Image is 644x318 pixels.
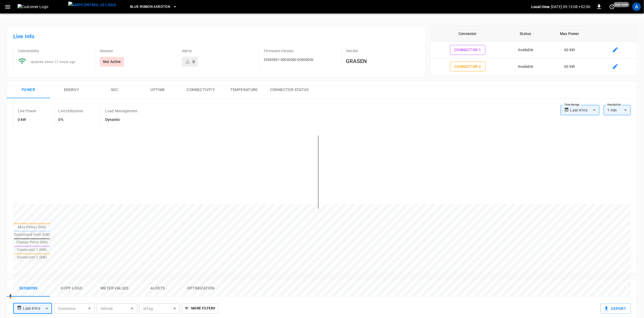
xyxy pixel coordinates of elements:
div: profile-icon [632,2,641,11]
td: Available [505,42,546,58]
button: Optimization [179,280,222,297]
span: Blue Ribbon Aeroton [130,4,170,10]
button: Connector 2 [450,62,485,72]
p: Alerts [182,48,255,54]
h6: 0 kW [18,117,37,123]
button: Connector 1 [450,45,485,55]
button: Meter Values [93,280,136,297]
th: Connector [430,26,505,42]
button: Temperature [222,81,266,99]
p: Vendor [346,48,419,54]
label: Resolution [608,103,621,107]
td: Available [505,58,546,75]
div: Last 4 hrs [570,105,600,115]
p: Not Active [103,59,121,64]
span: updated about 17 hours ago [31,60,75,64]
div: 1 min [604,105,631,115]
h6: Dynamic [105,117,138,123]
p: Connectivity [18,48,91,54]
td: 60 kW [546,58,593,75]
button: Uptime [136,81,179,99]
button: Energy [50,81,93,99]
table: connector table [430,26,637,75]
img: ampcontrol.io logo [68,2,116,8]
button: Sessions [7,280,50,297]
p: [DATE] 09:13:08 +02:00 [551,4,591,9]
button: Ocpp logs [50,280,93,297]
th: Status [505,26,546,42]
p: Live Utilization [59,108,83,114]
button: set refresh interval [608,2,616,11]
label: Time Range [564,103,580,107]
td: 60 kW [546,42,593,58]
img: Customer Logo [18,4,66,9]
p: Load Management [105,108,138,114]
button: Power [7,81,50,99]
p: Live Power [18,108,37,114]
button: Alerts [136,280,179,297]
button: Blue Ribbon Aeroton [128,2,179,12]
button: Export [601,303,631,314]
button: SOC [93,81,136,99]
button: Connector Status [266,81,313,99]
th: Max Power [546,26,593,42]
span: 25040901-00000000-00000000 [264,58,313,62]
button: More Filters [182,303,218,314]
h6: 0% [59,117,83,123]
div: Last 4 hrs [23,303,52,314]
div: 0 [193,59,195,64]
p: Local time [531,4,550,9]
p: Firmware Version [264,48,337,54]
span: just now [614,2,630,7]
p: Session [100,48,173,54]
h6: Live Info [13,32,419,41]
h6: GRASEN [346,57,419,65]
button: Connectivity [179,81,222,99]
